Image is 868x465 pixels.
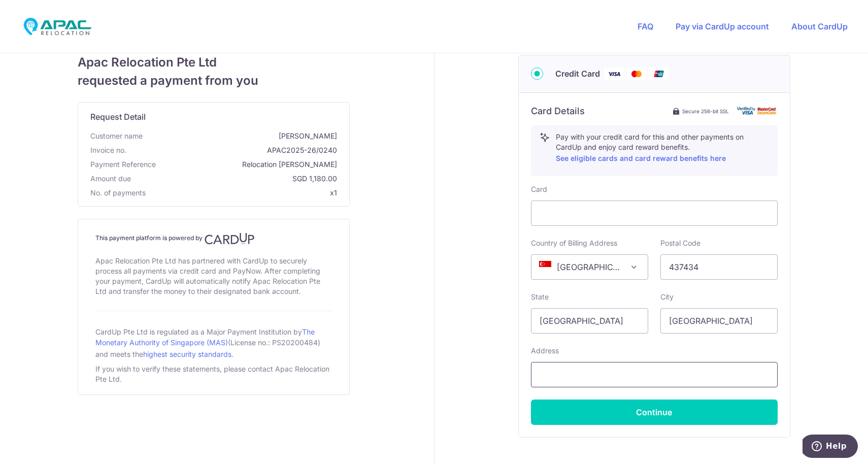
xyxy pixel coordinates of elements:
[604,68,624,80] img: Visa
[555,68,600,80] span: Credit Card
[160,159,337,170] span: Relocation [PERSON_NAME]
[90,188,146,198] span: No. of payments
[531,68,778,80] div: Credit Card Visa Mastercard Union Pay
[95,254,332,298] div: Apac Relocation Pte Ltd has partnered with CardUp to securely process all payments via credit car...
[531,184,547,194] label: Card
[682,107,729,115] span: Secure 256-bit SSL
[90,112,146,122] span: translation missing: en.request_detail
[737,107,778,115] img: card secure
[626,68,647,80] img: Mastercard
[95,323,332,362] div: CardUp Pte Ltd is regulated as a Major Payment Institution by (License no.: PS20200484) and meets...
[531,238,617,248] label: Country of Billing Address
[78,72,350,90] span: requested a payment from you
[205,233,254,245] img: CardUp
[803,435,858,460] iframe: Opens a widget where you can find more information
[531,400,778,425] button: Continue
[531,254,648,280] span: Singapore
[531,292,549,302] label: State
[135,174,337,184] span: SGD 1,180.00
[638,21,653,31] a: FAQ
[556,132,769,164] p: Pay with your credit card for this and other payments on CardUp and enjoy card reward benefits.
[95,233,332,245] h4: This payment platform is powered by
[143,350,231,358] a: highest security standards
[531,105,585,117] h6: Card Details
[90,174,131,184] span: Amount due
[90,145,126,155] span: Invoice no.
[90,160,156,169] span: translation missing: en.payment_reference
[791,21,848,31] a: About CardUp
[147,131,337,141] span: [PERSON_NAME]
[130,145,337,155] span: APAC2025-26/0240
[531,346,559,356] label: Address
[660,254,778,280] input: Example 123456
[556,154,726,162] a: See eligible cards and card reward benefits here
[540,207,769,219] iframe: Secure card payment input frame
[330,188,337,197] span: x1
[660,238,700,248] label: Postal Code
[531,255,648,279] span: Singapore
[676,21,769,31] a: Pay via CardUp account
[649,68,669,80] img: Union Pay
[90,131,143,141] span: Customer name
[95,362,332,386] div: If you wish to verify these statements, please contact Apac Relocation Pte Ltd.
[78,53,350,72] span: Apac Relocation Pte Ltd
[660,292,674,302] label: City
